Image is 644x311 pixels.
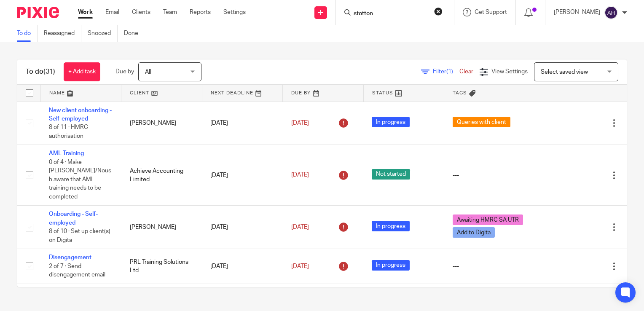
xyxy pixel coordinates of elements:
[49,255,91,260] a: Disengagement
[202,249,283,284] td: [DATE]
[353,10,429,18] input: Search
[64,62,100,81] a: + Add task
[49,263,105,278] span: 2 of 7 · Send disengagement email
[105,8,119,16] a: Email
[78,8,93,16] a: Work
[434,7,443,16] button: Clear
[453,262,537,271] div: ---
[88,25,118,42] a: Snoozed
[453,227,495,238] span: Add to Digita
[291,224,309,230] span: [DATE]
[554,8,600,16] p: [PERSON_NAME]
[446,69,453,75] span: (1)
[190,8,211,16] a: Reports
[291,263,309,269] span: [DATE]
[121,206,202,249] td: [PERSON_NAME]
[433,69,459,75] span: Filter
[124,25,145,42] a: Done
[453,171,537,180] div: ---
[121,102,202,145] td: [PERSON_NAME]
[459,69,473,75] a: Clear
[49,150,84,156] a: AML Training
[491,69,528,75] span: View Settings
[475,9,507,15] span: Get Support
[49,159,111,200] span: 0 of 4 · Make [PERSON_NAME]/Noush aware that AML training needs to be completed
[453,117,510,127] span: Queries with client
[121,249,202,284] td: PRL Training Solutions Ltd
[145,69,151,75] span: All
[372,260,410,271] span: In progress
[453,214,523,225] span: Awaiting HMRC SA UTR
[291,172,309,178] span: [DATE]
[49,211,98,225] a: Onboarding - Self-employed
[43,68,55,75] span: (31)
[17,7,59,18] img: Pixie
[202,145,283,206] td: [DATE]
[372,117,410,127] span: In progress
[49,228,110,243] span: 8 of 10 · Set up client(s) on Digita
[49,124,88,139] span: 8 of 11 · HMRC authorisation
[604,6,618,19] img: svg%3E
[291,120,309,126] span: [DATE]
[132,8,150,16] a: Clients
[121,145,202,206] td: Achieve Accounting Limited
[49,107,112,122] a: New client onboarding - Self-employed
[202,102,283,145] td: [DATE]
[44,25,81,42] a: Reassigned
[115,67,134,76] p: Due by
[17,25,38,42] a: To do
[26,67,55,76] h1: To do
[202,206,283,249] td: [DATE]
[163,8,177,16] a: Team
[453,91,467,95] span: Tags
[372,221,410,231] span: In progress
[372,169,410,180] span: Not started
[541,69,588,75] span: Select saved view
[223,8,246,16] a: Settings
